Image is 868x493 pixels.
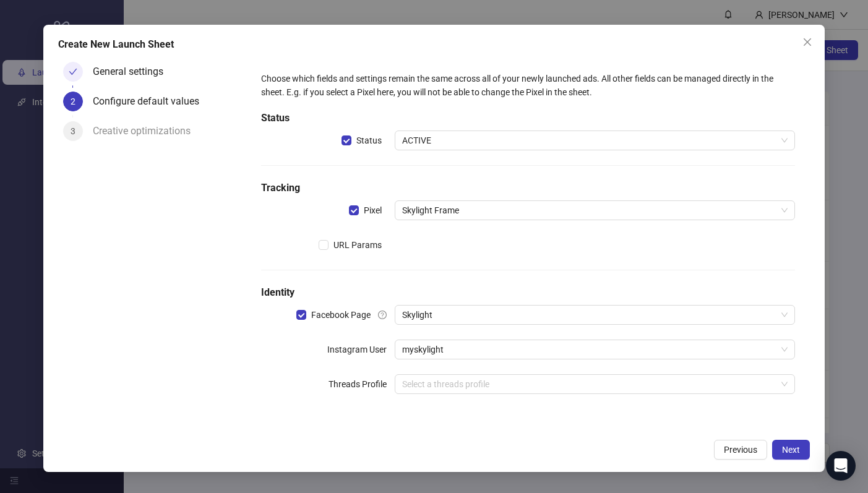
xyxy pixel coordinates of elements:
[724,445,757,455] span: Previous
[69,67,77,76] span: check
[402,201,788,220] span: Skylight Frame
[329,374,395,394] label: Threads Profile
[93,92,209,111] div: Configure default values
[71,126,75,136] span: 3
[261,285,795,300] h5: Identity
[261,181,795,195] h5: Tracking
[329,238,387,252] span: URL Params
[306,308,376,322] span: Facebook Page
[261,72,795,99] div: Choose which fields and settings remain the same across all of your newly launched ads. All other...
[378,311,387,319] span: question-circle
[93,62,173,82] div: General settings
[797,32,817,52] button: Close
[71,96,75,106] span: 2
[826,451,856,481] div: Open Intercom Messenger
[93,121,200,141] div: Creative optimizations
[802,37,812,47] span: close
[772,440,810,460] button: Next
[327,340,395,359] label: Instagram User
[351,134,387,147] span: Status
[402,340,788,359] span: myskylight
[714,440,767,460] button: Previous
[402,306,788,324] span: Skylight
[261,111,795,126] h5: Status
[359,204,387,217] span: Pixel
[58,37,810,52] div: Create New Launch Sheet
[402,131,788,150] span: ACTIVE
[782,445,800,455] span: Next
